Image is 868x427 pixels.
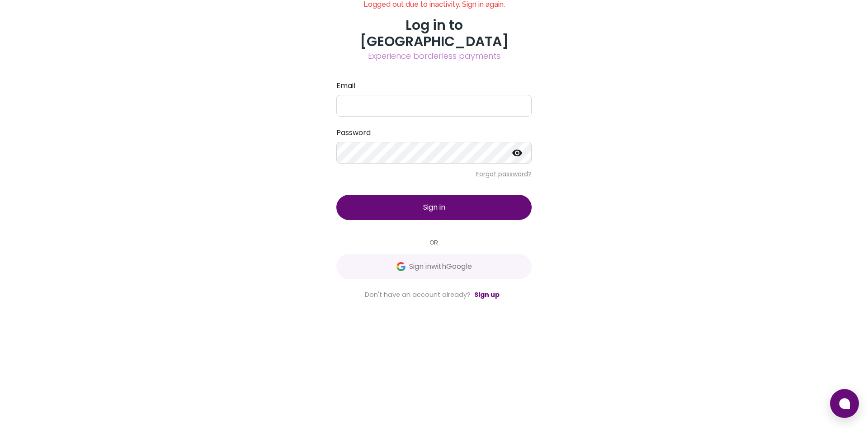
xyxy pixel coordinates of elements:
span: Experience borderless payments [368,50,500,61]
small: OR [336,238,532,247]
span: Don't have an account already? [365,290,471,299]
img: Google [396,262,406,271]
label: Password [336,127,532,138]
p: Forgot password? [336,169,532,178]
label: Email [336,80,532,91]
button: Open chat window [830,389,859,418]
button: GoogleSign inwithGoogle [336,254,532,279]
span: Sign in with Google [409,261,472,272]
span: Sign in [423,202,445,212]
a: Sign up [474,290,500,299]
button: Sign in [336,195,532,220]
h3: Log in to [GEOGRAPHIC_DATA] [336,17,532,50]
